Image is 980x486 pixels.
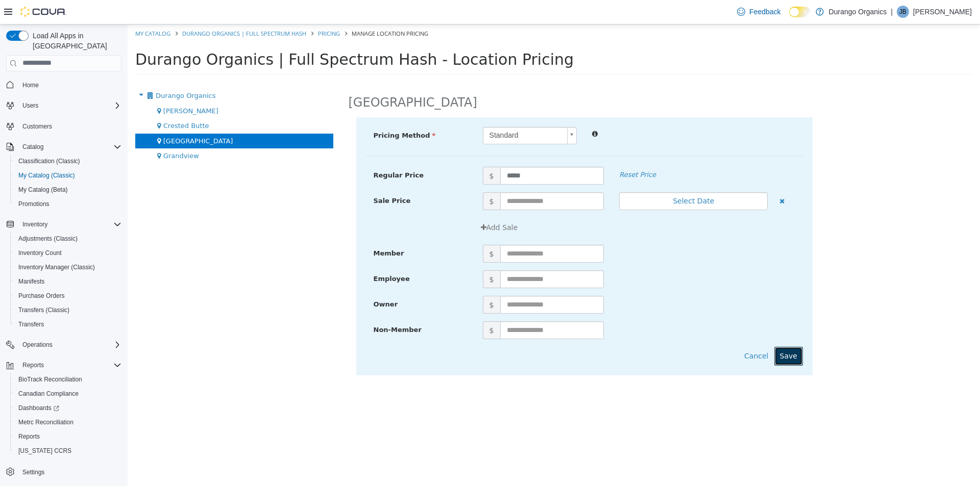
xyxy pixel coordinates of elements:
a: Customers [18,120,56,133]
span: $ [355,142,373,160]
button: Add Sale [348,194,396,213]
button: My Catalog (Classic) [10,168,126,183]
span: Dashboards [18,404,59,412]
p: | [891,6,893,18]
a: Transfers (Classic) [14,304,73,316]
span: Manage Location Pricing [224,5,301,13]
span: Classification (Classic) [18,157,80,165]
span: Settings [22,468,44,476]
span: BioTrack Reconciliation [14,373,121,386]
span: Users [22,101,38,110]
span: Inventory [18,218,121,231]
button: Adjustments (Classic) [10,232,126,246]
span: Metrc Reconciliation [18,418,73,426]
span: $ [355,220,373,238]
span: [GEOGRAPHIC_DATA] [36,113,106,120]
a: Dashboards [10,401,126,415]
span: Settings [18,465,121,478]
span: Dark Mode [789,17,790,18]
button: Select Date [492,168,640,186]
span: Transfers (Classic) [18,306,69,314]
span: Canadian Compliance [14,388,121,400]
h2: [GEOGRAPHIC_DATA] [221,70,350,86]
span: Catalog [22,143,43,151]
button: Operations [2,338,126,352]
button: Purchase Orders [10,289,126,303]
button: Reports [10,429,126,444]
span: Inventory Manager (Classic) [18,263,95,271]
span: Adjustments (Classic) [14,233,121,245]
span: Catalog [18,141,121,153]
input: Dark Mode [789,7,811,17]
a: BioTrack Reconciliation [14,373,86,386]
span: My Catalog (Classic) [14,169,121,182]
button: Reports [2,358,126,372]
button: Inventory Count [10,246,126,260]
a: Feedback [733,2,785,22]
span: Users [18,99,121,112]
span: Pricing Method [246,107,308,115]
span: Customers [18,120,121,133]
span: Member [246,225,277,233]
a: Purchase Orders [14,290,69,302]
span: Customers [22,122,52,131]
span: [PERSON_NAME] [36,83,91,90]
button: Inventory Manager (Classic) [10,260,126,274]
div: Jacob Boyle [897,6,909,18]
button: Users [2,98,126,113]
span: Feedback [749,7,780,17]
a: [US_STATE] CCRS [14,445,76,457]
span: $ [355,271,373,289]
span: Regular Price [246,147,296,155]
button: Home [2,78,126,92]
span: Manifests [18,277,44,286]
span: Purchase Orders [14,290,121,302]
button: Operations [18,339,57,351]
span: Operations [18,339,121,351]
span: Inventory Count [18,249,62,257]
a: My Catalog (Beta) [14,184,72,196]
span: Inventory Manager (Classic) [14,261,121,273]
span: Reports [18,432,40,441]
span: Purchase Orders [18,292,65,300]
span: Employee [246,250,282,258]
a: Inventory Count [14,247,66,259]
a: Settings [18,466,48,478]
button: Users [18,99,42,112]
button: Classification (Classic) [10,154,126,168]
button: Manifests [10,274,126,289]
span: Promotions [18,200,50,208]
a: Adjustments (Classic) [14,233,82,245]
span: JB [899,6,906,18]
span: Inventory Count [14,247,121,259]
span: Standard [356,103,435,119]
a: Canadian Compliance [14,388,83,400]
a: Pricing [190,5,212,13]
span: Durango Organics [28,67,88,75]
a: Reports [14,430,44,443]
button: Canadian Compliance [10,387,126,401]
span: Promotions [14,198,121,210]
span: My Catalog (Beta) [14,184,121,196]
span: $ [355,297,373,315]
span: Classification (Classic) [14,155,121,167]
button: Transfers [10,317,126,331]
span: My Catalog (Classic) [18,171,75,180]
span: Grandview [36,127,71,135]
button: Settings [2,464,126,479]
span: $ [355,246,373,264]
span: Manifests [14,275,121,288]
button: Save [647,322,675,341]
button: Customers [2,119,126,134]
p: [PERSON_NAME] [913,6,972,18]
span: Reports [18,359,121,371]
span: Transfers (Classic) [14,304,121,316]
button: Catalog [2,140,126,154]
img: Cova [20,7,66,17]
span: Durango Organics | Full Spectrum Hash - Location Pricing [8,26,446,44]
span: [US_STATE] CCRS [18,447,71,455]
button: Inventory [2,217,126,232]
span: Canadian Compliance [18,390,79,398]
span: BioTrack Reconciliation [18,375,82,383]
button: Cancel [611,322,646,341]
